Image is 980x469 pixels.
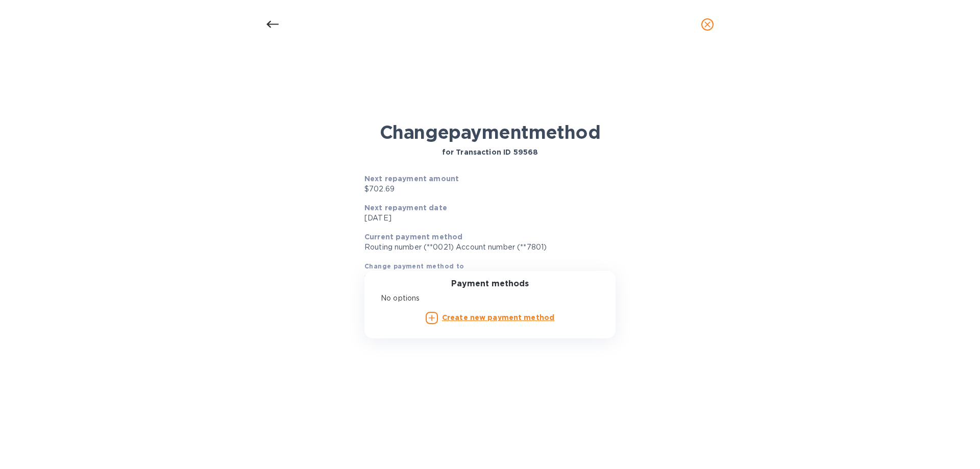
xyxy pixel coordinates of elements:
p: Select payment method [364,273,451,284]
h3: Payment methods [451,279,529,289]
b: Create new payment method [442,313,554,322]
p: Routing number (**0021) Account number (**7801) [364,242,616,253]
b: Next repayment date [364,204,447,212]
b: Current payment method [364,233,462,241]
p: $702.69 [364,184,616,194]
h1: Change payment method [380,121,600,143]
p: for Transaction ID 59568 [442,147,538,157]
p: [DATE] [364,213,616,224]
b: Change payment method to [364,262,464,270]
button: close [695,12,720,37]
b: Next repayment amount [364,175,459,183]
p: No options [381,293,591,304]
